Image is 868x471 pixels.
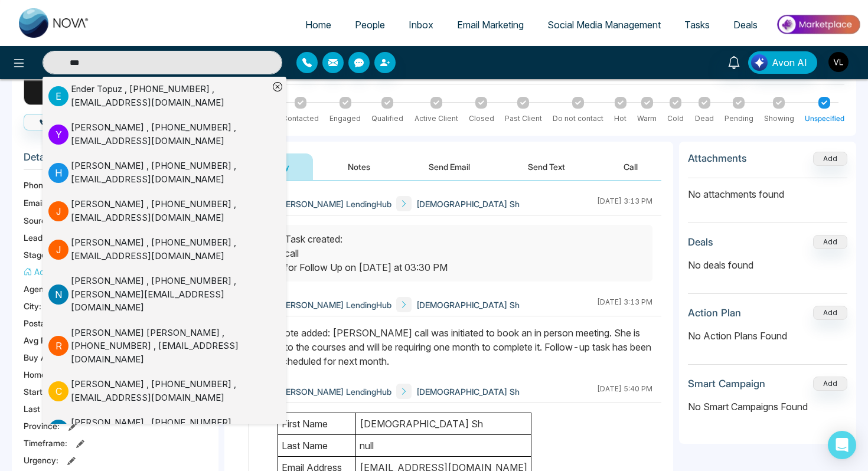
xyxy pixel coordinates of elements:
span: Phone: [24,179,50,191]
span: Social Media Management [547,19,661,31]
span: Buy Area : [24,351,61,364]
p: No Smart Campaigns Found [688,400,847,414]
img: User Avatar [828,52,849,72]
span: Inbox [409,19,433,31]
div: Do not contact [553,113,603,124]
span: Add [813,153,847,163]
div: Hot [614,113,626,124]
div: [PERSON_NAME] , [PHONE_NUMBER] , [EMAIL_ADDRESS][DOMAIN_NAME] [71,198,269,224]
a: Home [293,14,343,36]
span: Avg Property Price : [24,334,98,346]
button: Send Email [405,153,494,180]
a: Deals [722,14,769,36]
div: [PERSON_NAME] , [PHONE_NUMBER] , [EMAIL_ADDRESS][DOMAIN_NAME] [71,121,269,148]
span: Home [305,19,331,31]
p: R [48,336,68,356]
img: Nova CRM Logo [19,8,90,38]
h3: Attachments [688,152,747,164]
p: J [48,201,68,221]
span: Timeframe : [24,437,67,449]
button: Notes [324,153,394,180]
div: Cold [667,113,684,124]
span: Deals [733,19,758,31]
span: City : [24,300,41,312]
div: Ender Topuz , [PHONE_NUMBER] , [EMAIL_ADDRESS][DOMAIN_NAME] [71,83,269,109]
div: [DATE] 5:40 PM [597,384,652,399]
div: S [24,58,71,105]
div: [DATE] 3:13 PM [597,297,652,312]
img: Lead Flow [751,54,768,71]
a: People [343,14,397,36]
span: Email Marketing [457,19,524,31]
span: Agent: [24,283,49,295]
p: N [48,284,68,305]
span: [DEMOGRAPHIC_DATA] Sh [416,299,520,311]
span: Postal Code : [24,317,72,329]
span: [DEMOGRAPHIC_DATA] Sh [416,385,520,398]
button: Send Text [504,153,589,180]
span: Email: [24,197,46,209]
span: Province : [24,420,60,432]
p: No attachments found [688,178,847,201]
img: Market-place.gif [775,11,861,38]
div: Pending [725,113,753,124]
p: F [48,420,68,440]
button: Call [24,114,81,130]
h3: Details [24,151,207,169]
button: Add Address [24,266,85,278]
p: E [48,86,68,106]
div: Active Client [415,113,458,124]
a: Email Marketing [445,14,536,36]
span: Urgency : [24,454,58,466]
div: [DATE] 3:13 PM [597,196,652,211]
span: [PERSON_NAME] LendingHub [278,385,391,398]
button: Add [813,377,847,391]
div: Showing [764,113,794,124]
span: Last Contact Date : [24,403,96,415]
div: [PERSON_NAME] , [PHONE_NUMBER] , [EMAIL_ADDRESS][DOMAIN_NAME] [71,416,269,443]
div: Unspecified [805,113,844,124]
span: Home Type : [24,368,70,381]
p: C [48,381,68,401]
div: Open Intercom Messenger [828,431,856,459]
p: h [48,163,68,183]
span: Source: [24,214,53,227]
div: Dead [695,113,714,124]
div: Engaged [329,113,361,124]
div: Closed [469,113,494,124]
button: Add [813,306,847,320]
span: People [355,19,385,31]
span: [DEMOGRAPHIC_DATA] Sh [416,198,520,210]
div: [PERSON_NAME] , [PHONE_NUMBER] , [PERSON_NAME][EMAIL_ADDRESS][DOMAIN_NAME] [71,274,269,315]
button: Add [813,235,847,249]
p: No Action Plans Found [688,329,847,343]
div: Contacted [282,113,319,124]
p: No deals found [688,258,847,272]
button: Call [600,153,661,180]
span: Lead Type: [24,231,66,244]
span: Tasks [684,19,710,31]
a: Inbox [397,14,445,36]
div: [PERSON_NAME] [PERSON_NAME] , [PHONE_NUMBER] , [EMAIL_ADDRESS][DOMAIN_NAME] [71,326,269,367]
p: Y [48,125,68,145]
a: Tasks [673,14,722,36]
h3: Action Plan [688,307,741,319]
div: Qualified [371,113,403,124]
h3: Smart Campaign [688,378,765,390]
span: [PERSON_NAME] LendingHub [278,198,391,210]
div: Warm [637,113,657,124]
button: Add [813,152,847,166]
button: Avon AI [748,51,817,74]
h3: Deals [688,236,713,248]
span: Start Date : [24,385,66,398]
div: [PERSON_NAME] , [PHONE_NUMBER] , [EMAIL_ADDRESS][DOMAIN_NAME] [71,236,269,263]
div: [PERSON_NAME] , [PHONE_NUMBER] , [EMAIL_ADDRESS][DOMAIN_NAME] [71,378,269,404]
span: Stage: [24,248,48,261]
div: Past Client [505,113,542,124]
p: J [48,240,68,260]
a: Social Media Management [536,14,673,36]
div: [PERSON_NAME] , [PHONE_NUMBER] , [EMAIL_ADDRESS][DOMAIN_NAME] [71,159,269,186]
span: [PERSON_NAME] LendingHub [278,299,391,311]
span: Avon AI [772,55,807,70]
